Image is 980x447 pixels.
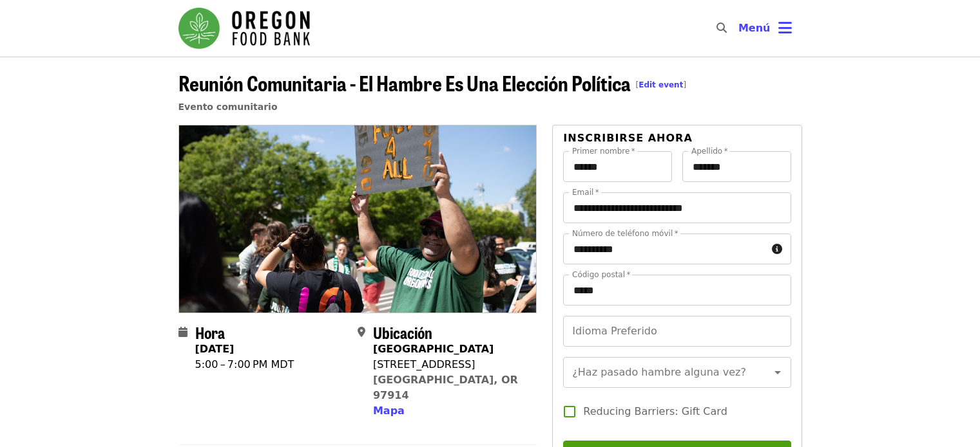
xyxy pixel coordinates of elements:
[179,125,537,312] img: Reunión Comunitaria - El Hambre Es Una Elección Política organizado por Oregon Food Bank
[178,102,278,112] a: Evento comunitario
[373,357,526,372] div: [STREET_ADDRESS]
[563,192,791,223] input: Email
[195,357,294,372] div: 5:00 – 7:00 PM MDT
[572,230,678,237] label: Número de teléfono móvil
[738,22,771,34] span: Menú
[735,13,745,44] input: Buscar
[728,13,802,44] button: Alternar menú de cuenta
[572,147,635,155] label: Primer nombre
[373,343,494,355] strong: [GEOGRAPHIC_DATA]
[195,321,225,343] span: Hora
[563,151,672,182] input: Primer nombre
[563,316,791,347] input: Idioma Preferido
[373,374,518,401] a: [GEOGRAPHIC_DATA], OR 97914
[195,343,235,355] strong: [DATE]
[373,321,432,343] span: Ubicación
[583,404,727,419] span: Reducing Barriers: Gift Card
[636,80,687,89] span: [ ]
[563,275,791,306] input: Código postal
[178,68,687,98] span: Reunión Comunitaria - El Hambre Es Una Elección Política
[572,188,599,196] label: Email
[778,19,792,37] i: bars icon
[769,363,787,381] button: Open
[373,405,405,417] span: Mapa
[682,151,791,182] input: Apellido
[716,22,727,34] i: search icon
[373,403,405,419] button: Mapa
[178,8,310,49] img: Oregon Food Bank - La página principal
[639,80,683,89] a: Edit event
[563,132,692,144] span: Inscribirse ahora
[358,326,365,338] i: map-marker-alt icon
[563,233,766,264] input: Número de teléfono móvil
[178,326,187,338] i: calendar icon
[572,271,630,278] label: Código postal
[772,243,782,255] i: circle-info icon
[691,147,728,155] label: Apellido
